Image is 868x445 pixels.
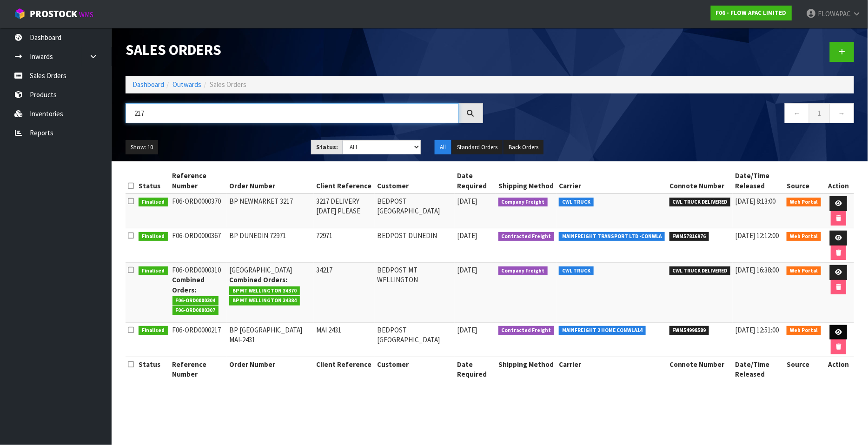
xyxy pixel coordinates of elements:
[227,322,314,357] td: BP [GEOGRAPHIC_DATA] MAI-2431
[375,228,455,263] td: BEDPOST DUNEDIN
[136,168,170,193] th: Status
[227,228,314,263] td: BP DUNEDIN 72971
[170,193,227,228] td: F06-ORD0000370
[314,228,375,263] td: 72971
[496,168,557,193] th: Shipping Method
[457,325,477,334] span: [DATE]
[829,103,854,123] a: →
[314,193,375,228] td: 3217 DELIVERY [DATE] PLEASE
[210,80,246,89] span: Sales Orders
[669,198,731,207] span: CWL TRUCK DELIVERED
[787,326,821,335] span: Web Portal
[559,266,594,276] span: CWL TRUCK
[787,198,821,207] span: Web Portal
[504,140,543,155] button: Back Orders
[667,357,733,381] th: Connote Number
[733,168,784,193] th: Date/Time Released
[557,357,667,381] th: Carrier
[172,275,205,294] strong: Combined Orders:
[314,357,375,381] th: Client Reference
[452,140,503,155] button: Standard Orders
[498,266,548,276] span: Company Freight
[735,266,779,274] span: [DATE] 16:38:00
[823,168,854,193] th: Action
[126,140,158,155] button: Show: 10
[79,10,93,19] small: WMS
[455,168,496,193] th: Date Required
[667,168,733,193] th: Connote Number
[455,357,496,381] th: Date Required
[227,193,314,228] td: BP NEWMARKET 3217
[735,325,779,334] span: [DATE] 12:51:00
[172,296,219,306] span: F06-ORD0000304
[784,357,823,381] th: Source
[818,9,851,18] span: FLOWAPAC
[735,231,779,240] span: [DATE] 12:12:00
[785,103,809,123] a: ←
[733,357,784,381] th: Date/Time Released
[139,232,168,241] span: Finalised
[375,263,455,323] td: BEDPOST MT WELLINGTON
[787,266,821,276] span: Web Portal
[170,322,227,357] td: F06-ORD0000217
[735,197,775,206] span: [DATE] 8:13:00
[229,275,287,284] strong: Combined Orders:
[172,80,201,89] a: Outwards
[170,168,227,193] th: Reference Number
[139,198,168,207] span: Finalised
[457,197,477,206] span: [DATE]
[133,80,164,89] a: Dashboard
[172,306,219,315] span: F06-ORD0000307
[669,232,709,241] span: FWM57816976
[497,103,855,126] nav: Page navigation
[229,286,300,296] span: BP MT WELLINGTON 34370
[809,103,830,123] a: 1
[314,168,375,193] th: Client Reference
[126,103,459,123] input: Search sales orders
[496,357,557,381] th: Shipping Method
[126,42,483,58] h1: Sales Orders
[30,8,77,20] span: ProStock
[498,326,555,335] span: Contracted Freight
[457,266,477,274] span: [DATE]
[170,263,227,323] td: F06-ORD0000310
[457,231,477,240] span: [DATE]
[559,326,646,335] span: MAINFREIGHT 2 HOME CONWLA14
[136,357,170,381] th: Status
[229,296,300,306] span: BP MT WELLINGTON 34384
[139,266,168,276] span: Finalised
[375,193,455,228] td: BEDPOST [GEOGRAPHIC_DATA]
[669,326,709,335] span: FWM54998589
[227,263,314,323] td: [GEOGRAPHIC_DATA]
[316,143,338,151] strong: Status:
[559,232,665,241] span: MAINFREIGHT TRANSPORT LTD -CONWLA
[314,263,375,323] td: 34217
[139,326,168,335] span: Finalised
[227,168,314,193] th: Order Number
[823,357,854,381] th: Action
[559,198,594,207] span: CWL TRUCK
[314,322,375,357] td: MAI 2431
[557,168,667,193] th: Carrier
[375,357,455,381] th: Customer
[498,198,548,207] span: Company Freight
[716,9,787,17] strong: F06 - FLOW APAC LIMITED
[375,322,455,357] td: BEDPOST [GEOGRAPHIC_DATA]
[170,357,227,381] th: Reference Number
[784,168,823,193] th: Source
[498,232,555,241] span: Contracted Freight
[227,357,314,381] th: Order Number
[375,168,455,193] th: Customer
[787,232,821,241] span: Web Portal
[14,8,26,20] img: cube-alt.png
[170,228,227,263] td: F06-ORD0000367
[435,140,451,155] button: All
[669,266,731,276] span: CWL TRUCK DELIVERED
